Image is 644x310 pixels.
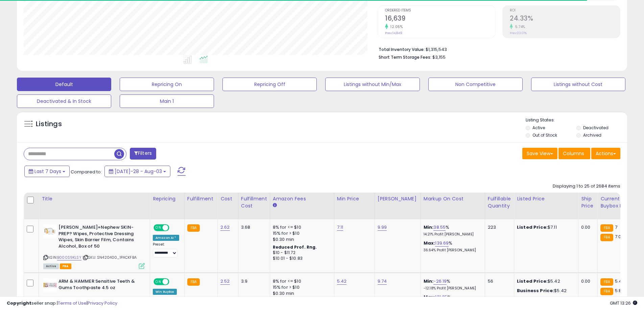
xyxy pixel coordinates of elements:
[273,250,329,256] div: $10 - $11.72
[615,287,624,294] span: 5.89
[424,278,434,284] b: Min:
[600,224,613,232] small: FBA
[558,148,590,159] button: Columns
[154,279,163,285] span: ON
[583,132,601,138] label: Archived
[7,300,117,307] div: seller snap | |
[553,183,620,190] div: Displaying 1 to 25 of 2684 items
[220,195,235,202] div: Cost
[522,148,557,159] button: Save View
[379,47,425,52] b: Total Inventory Value:
[120,78,214,91] button: Repricing On
[615,224,617,230] span: 7
[424,286,480,291] p: -12.18% Profit [PERSON_NAME]
[517,278,548,284] b: Listed Price:
[433,224,446,231] a: 38.55
[421,193,485,219] th: The percentage added to the cost of goods (COGS) that forms the calculator for Min & Max prices.
[517,195,575,202] div: Listed Price
[82,255,137,260] span: | SKU: SN420400_1PACKFBA
[532,132,557,138] label: Out of Stock
[17,94,111,108] button: Deactivated & In Stock
[187,278,200,286] small: FBA
[220,224,230,231] a: 2.62
[600,195,635,209] div: Current Buybox Price
[273,256,329,261] div: $10.01 - $10.83
[510,31,527,35] small: Prev: 23.01%
[424,224,434,230] b: Min:
[337,278,347,285] a: 5.42
[591,148,620,159] button: Actions
[610,300,637,306] span: 2025-08-11 13:26 GMT
[424,195,482,202] div: Markup on Cost
[600,234,613,241] small: FBA
[531,78,625,91] button: Listings without Cost
[435,240,449,247] a: 139.69
[154,225,163,231] span: ON
[325,78,420,91] button: Listings without Min/Max
[187,195,215,202] div: Fulfillment
[526,117,627,123] p: Listing States:
[104,166,170,177] button: [DATE]-28 - Aug-03
[34,168,61,175] span: Last 7 Days
[581,278,592,284] div: 0.00
[385,9,495,12] span: Ordered Items
[517,287,554,294] b: Business Price:
[385,15,495,24] h2: 16,639
[532,125,545,131] label: Active
[424,224,480,237] div: %
[510,15,620,24] h2: 24.33%
[60,263,71,269] span: FBA
[115,168,162,175] span: [DATE]-28 - Aug-03
[388,24,403,29] small: 12.05%
[153,235,179,241] div: Amazon AI *
[273,278,329,284] div: 8% for <= $10
[337,195,372,202] div: Min Price
[71,169,102,175] span: Compared to:
[24,166,70,177] button: Last 7 Days
[424,240,480,253] div: %
[273,284,329,290] div: 15% for > $10
[488,195,511,209] div: Fulfillable Quantity
[17,78,111,91] button: Default
[615,278,625,284] span: 5.42
[58,300,87,306] a: Terms of Use
[57,255,81,260] a: B000S9KLSY
[432,54,446,60] span: $3,155
[220,278,230,285] a: 2.52
[153,195,182,202] div: Repricing
[615,233,624,240] span: 7.09
[273,195,331,202] div: Amazon Fees
[517,224,573,230] div: $7.11
[273,236,329,243] div: $0.30 min
[58,224,141,251] b: [PERSON_NAME]+Nephew SKIN-PREP? Wipes, Protective Dressing Wipes, Skin Barrier Film, Contains Alc...
[488,278,509,284] div: 56
[273,224,329,230] div: 8% for <= $10
[510,9,620,12] span: ROI
[273,202,277,208] small: Amazon Fees.
[424,232,480,237] p: 14.21% Profit [PERSON_NAME]
[222,78,317,91] button: Repricing Off
[43,224,145,268] div: ASIN:
[378,195,418,202] div: [PERSON_NAME]
[581,195,595,209] div: Ship Price
[153,242,179,257] div: Preset:
[120,94,214,108] button: Main 1
[378,224,387,231] a: 9.99
[42,195,147,202] div: Title
[153,289,177,295] div: Win BuyBox
[187,224,200,232] small: FBA
[43,263,59,269] span: All listings currently available for purchase on Amazon
[273,230,329,236] div: 15% for > $10
[43,224,57,238] img: 31cHKAv991L._SL40_.jpg
[379,54,431,60] b: Short Term Storage Fees:
[385,31,402,35] small: Prev: 14,849
[241,224,265,230] div: 3.68
[488,224,509,230] div: 223
[581,224,592,230] div: 0.00
[424,248,480,253] p: 36.64% Profit [PERSON_NAME]
[130,148,156,160] button: Filters
[36,119,62,129] h5: Listings
[600,288,613,295] small: FBA
[168,279,179,285] span: OFF
[433,278,447,285] a: -26.19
